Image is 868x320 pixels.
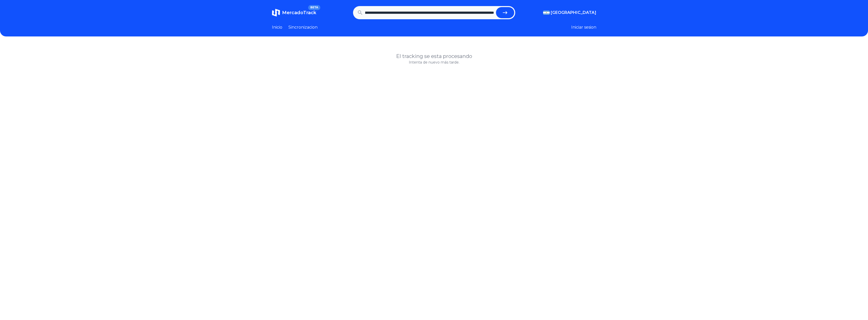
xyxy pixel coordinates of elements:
a: Inicio [272,24,282,30]
img: MercadoTrack [272,9,280,17]
span: BETA [308,5,320,10]
a: Sincronizacion [288,24,318,30]
span: [GEOGRAPHIC_DATA] [551,10,596,16]
h1: El tracking se esta procesando [272,53,596,60]
p: Intenta de nuevo más tarde. [272,60,596,65]
img: Argentina [543,11,550,15]
span: MercadoTrack [282,10,316,15]
button: [GEOGRAPHIC_DATA] [543,10,596,16]
button: Iniciar sesion [571,24,596,30]
a: MercadoTrackBETA [272,9,316,17]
